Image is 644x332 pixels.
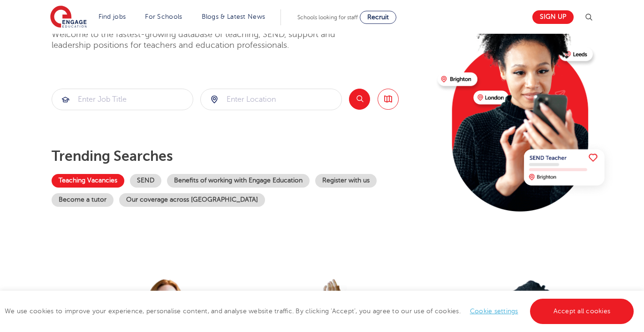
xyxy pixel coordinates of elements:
[50,6,87,29] img: Engage Education
[52,29,361,51] p: Welcome to the fastest-growing database of teaching, SEND, support and leadership positions for t...
[530,299,634,324] a: Accept all cookies
[200,89,342,110] div: Submit
[5,308,636,315] span: We use cookies to improve your experience, personalise content, and analyse website traffic. By c...
[297,14,358,21] span: Schools looking for staff
[349,89,370,110] button: Search
[52,174,124,188] a: Teaching Vacancies
[98,13,126,20] a: Find jobs
[119,193,265,207] a: Our coverage across [GEOGRAPHIC_DATA]
[52,148,430,165] p: Trending searches
[145,13,182,20] a: For Schools
[202,13,265,20] a: Blogs & Latest News
[52,89,193,110] input: Submit
[470,308,518,315] a: Cookie settings
[52,89,193,110] div: Submit
[201,89,341,110] input: Submit
[52,193,114,207] a: Become a tutor
[532,10,574,24] a: Sign up
[367,14,389,21] span: Recruit
[315,174,377,188] a: Register with us
[360,11,396,24] a: Recruit
[130,174,161,188] a: SEND
[167,174,310,188] a: Benefits of working with Engage Education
